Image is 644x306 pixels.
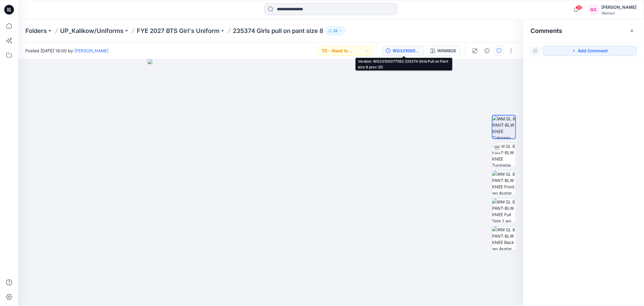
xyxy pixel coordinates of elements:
[492,199,516,222] img: WM GL 8 PANT-BLW KNEE Full Side 1 wo Avatar
[333,28,338,34] p: 22
[492,116,515,138] img: WM GL 8 PANT-BLW KNEE Colorway wo Avatar
[530,27,562,34] h2: Comments
[588,4,599,15] div: GC
[233,27,323,35] p: 235374 Girls pull on pant size 8
[427,46,460,56] button: WRMBGE
[74,48,108,53] a: [PERSON_NAME]
[492,143,516,167] img: WM GL 8 PANT-BLW KNEE Turntable with Avatar
[25,47,108,54] span: Posted [DATE] 16:00 by
[601,4,636,11] div: [PERSON_NAME]
[601,11,636,15] div: Walmart
[437,47,456,54] div: WRMBGE
[60,27,123,35] a: UP_Kalikow/Uniforms
[392,47,420,54] div: WG33100077592 235374 Girls Pull on Pant size 8 prev 3D
[148,59,394,306] img: eyJhbGciOiJIUzI1NiIsImtpZCI6IjAiLCJzbHQiOiJzZXMiLCJ0eXAiOiJKV1QifQ.eyJkYXRhIjp7InR5cGUiOiJzdG9yYW...
[482,46,492,56] button: Details
[492,171,516,194] img: WM GL 8 PANT-BLW KNEE Front wo Avatar
[543,46,637,56] button: Add Comment
[137,27,219,35] a: FYE 2027 BTS Girl's Uniform
[326,27,345,35] button: 22
[576,5,582,10] span: 20
[492,226,516,250] img: WM GL 8 PANT-BLW KNEE Back wo Avatar
[382,46,424,56] button: WG33100077592 235374 Girls Pull on Pant size 8 prev 3D
[25,27,47,35] a: Folders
